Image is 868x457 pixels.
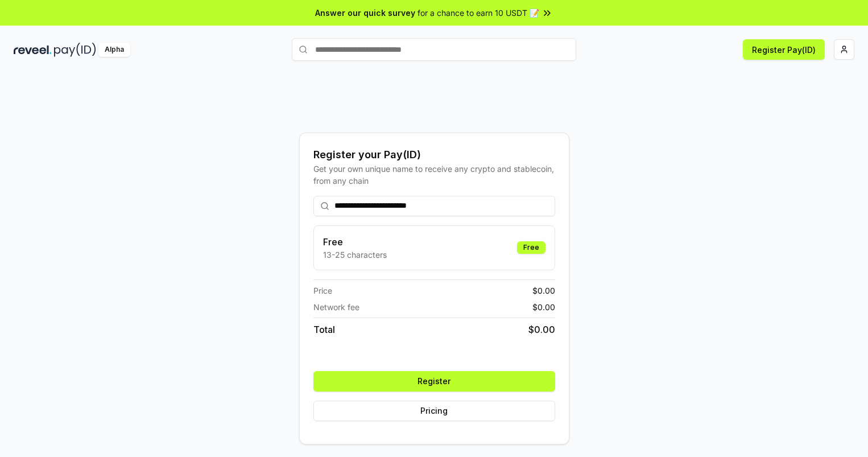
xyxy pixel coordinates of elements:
[323,235,387,249] h3: Free
[418,7,539,19] span: for a chance to earn 10 USDT 📝
[743,39,825,60] button: Register Pay(ID)
[532,301,555,313] span: $ 0.00
[54,43,96,57] img: pay_id
[313,301,359,313] span: Network fee
[98,43,130,57] div: Alpha
[313,285,332,297] span: Price
[313,323,335,336] span: Total
[532,285,555,297] span: $ 0.00
[528,323,555,336] span: $ 0.00
[313,163,555,187] div: Get your own unique name to receive any crypto and stablecoin, from any chain
[517,241,545,254] div: Free
[313,401,555,421] button: Pricing
[313,147,555,163] div: Register your Pay(ID)
[315,7,415,19] span: Answer our quick survey
[323,249,387,261] p: 13-25 characters
[313,371,555,392] button: Register
[14,43,52,57] img: reveel_dark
